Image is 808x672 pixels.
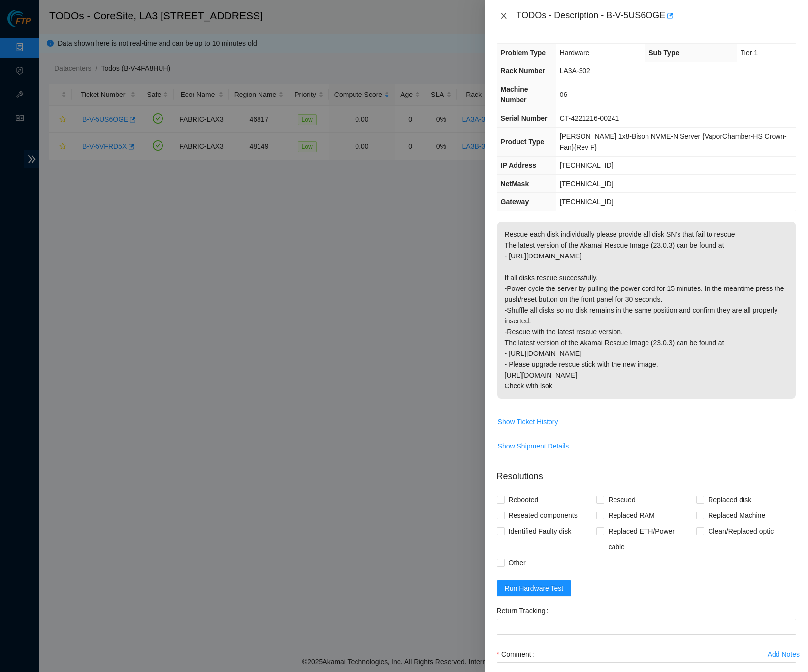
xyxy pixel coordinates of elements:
[498,416,558,427] span: Show Ticket History
[497,414,559,430] button: Show Ticket History
[560,198,614,206] span: [TECHNICAL_ID]
[560,132,787,151] span: [PERSON_NAME] 1x8-Bison NVME-N Server {VaporChamber-HS Crown-Fan}{Rev F}
[704,523,777,539] span: Clean/Replaced optic
[604,492,639,508] span: Rescued
[497,438,570,454] button: Show Shipment Details
[704,508,769,523] span: Replaced Machine
[505,492,543,508] span: Rebooted
[501,138,544,146] span: Product Type
[560,161,614,169] span: [TECHNICAL_ID]
[497,580,572,596] button: Run Hardware Test
[497,11,511,21] button: Close
[560,114,619,122] span: CT-4221216-00241
[505,523,576,539] span: Identified Faulty disk
[517,8,796,24] div: TODOs - Description - B-V-5US6OGE
[501,161,536,169] span: IP Address
[501,180,529,188] span: NetMask
[497,619,796,635] input: Return Tracking
[501,198,529,206] span: Gateway
[498,441,569,451] span: Show Shipment Details
[560,91,568,98] span: 06
[501,49,546,57] span: Problem Type
[501,85,528,104] span: Machine Number
[500,12,508,20] span: close
[704,492,755,508] span: Replaced disk
[497,222,796,399] p: Rescue each disk individually please provide all disk SN's that fail to rescue The latest version...
[560,49,590,57] span: Hardware
[768,651,800,658] div: Add Notes
[767,646,800,662] button: Add Notes
[497,603,552,619] label: Return Tracking
[560,67,590,75] span: LA3A-302
[560,180,614,188] span: [TECHNICAL_ID]
[505,555,530,571] span: Other
[505,583,564,594] span: Run Hardware Test
[497,462,796,483] p: Resolutions
[604,523,696,555] span: Replaced ETH/Power cable
[604,508,658,523] span: Replaced RAM
[501,114,548,122] span: Serial Number
[501,67,545,75] span: Rack Number
[505,508,582,523] span: Reseated components
[741,49,758,57] span: Tier 1
[497,646,538,662] label: Comment
[648,49,679,57] span: Sub Type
